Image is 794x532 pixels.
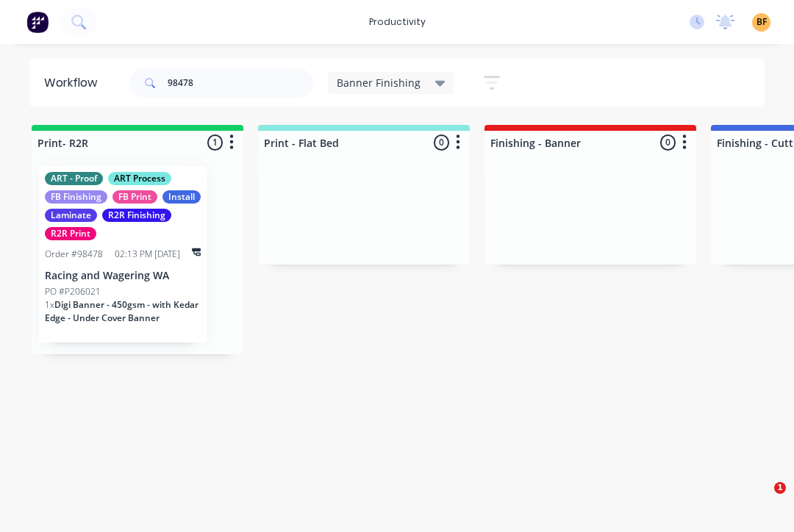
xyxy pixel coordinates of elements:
[362,11,433,33] div: productivity
[45,227,96,240] div: R2R Print
[26,11,49,33] img: Factory
[337,75,421,90] span: Banner Finishing
[774,482,786,494] span: 1
[102,209,171,222] div: R2R Finishing
[108,172,171,185] div: ART Process
[39,166,207,342] div: ART - ProofART ProcessFB FinishingFB PrintInstallLaminateR2R FinishingR2R PrintOrder #9847802:13 ...
[744,482,779,517] iframe: Intercom live chat
[45,190,107,204] div: FB Finishing
[45,248,103,261] div: Order #98478
[45,285,101,298] p: PO #P206021
[168,68,313,98] input: Search for orders...
[757,15,767,29] span: BF
[45,298,198,324] span: Digi Banner - 450gsm - with Kedar Edge - Under Cover Banner
[115,248,180,261] div: 02:13 PM [DATE]
[45,270,201,282] p: Racing and Wagering WA
[45,298,54,311] span: 1 x
[45,172,103,185] div: ART - Proof
[45,209,97,222] div: Laminate
[44,74,104,92] div: Workflow
[162,190,201,204] div: Install
[112,190,157,204] div: FB Print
